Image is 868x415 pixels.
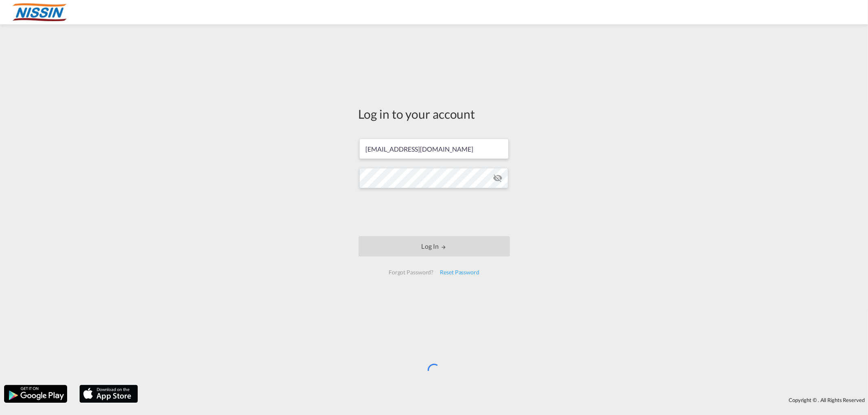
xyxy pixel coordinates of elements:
[3,384,68,404] img: google.png
[79,384,139,404] img: apple.png
[493,173,503,183] md-icon: icon-eye-off
[437,265,483,280] div: Reset Password
[359,236,510,256] button: LOGIN
[359,105,510,122] div: Log in to your account
[142,393,868,407] div: Copyright © . All Rights Reserved
[372,196,496,228] iframe: reCAPTCHA
[385,265,437,280] div: Forgot Password?
[359,139,509,159] input: Enter email/phone number
[12,3,67,22] img: 485da9108dca11f0a63a77e390b9b49c.jpg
